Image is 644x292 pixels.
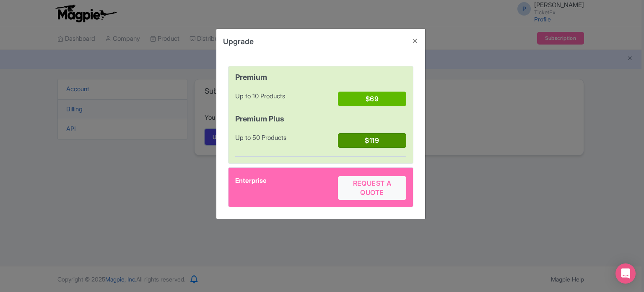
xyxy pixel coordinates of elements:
[338,133,406,148] button: $119
[615,263,636,284] div: Open Intercom Messenger
[235,73,406,82] h4: Premium
[235,133,338,151] div: Up to 50 Products
[235,176,338,200] div: Enterprise
[353,179,391,196] span: Request a quote
[338,176,406,200] button: Request a quote
[223,36,254,47] h4: Upgrade
[235,115,406,123] h4: Premium Plus
[338,92,406,106] button: $69
[405,29,425,53] button: Close
[235,92,338,110] div: Up to 10 Products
